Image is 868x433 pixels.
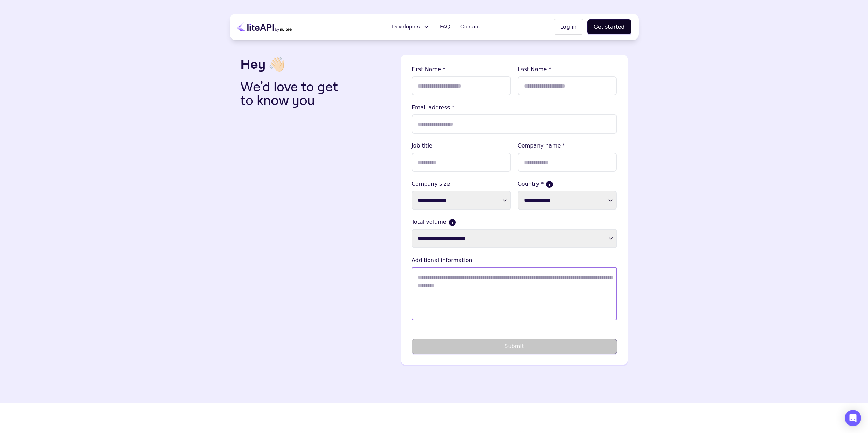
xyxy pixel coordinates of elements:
label: Country * [518,180,617,188]
lable: Additional information [412,256,617,264]
a: FAQ [436,20,454,34]
button: Current monthly volume your business makes in USD [449,219,455,226]
lable: First Name * [412,65,511,74]
span: Developers [392,23,420,31]
label: Total volume [412,218,617,226]
span: FAQ [440,23,450,31]
lable: Company name * [518,142,617,150]
button: Submit [412,339,617,354]
button: Developers [388,20,434,34]
lable: Last Name * [518,65,617,74]
span: Contact [460,23,480,31]
a: Contact [456,20,484,34]
label: Company size [412,180,511,188]
button: Log in [554,19,583,35]
lable: Job title [412,142,511,150]
div: Open Intercom Messenger [845,410,861,426]
h3: Hey 👋🏻 [240,55,395,75]
lable: Email address * [412,104,617,112]
p: We’d love to get to know you [240,80,349,108]
button: Get started [587,19,631,34]
button: If more than one country, please select where the majority of your sales come from. [546,181,553,187]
